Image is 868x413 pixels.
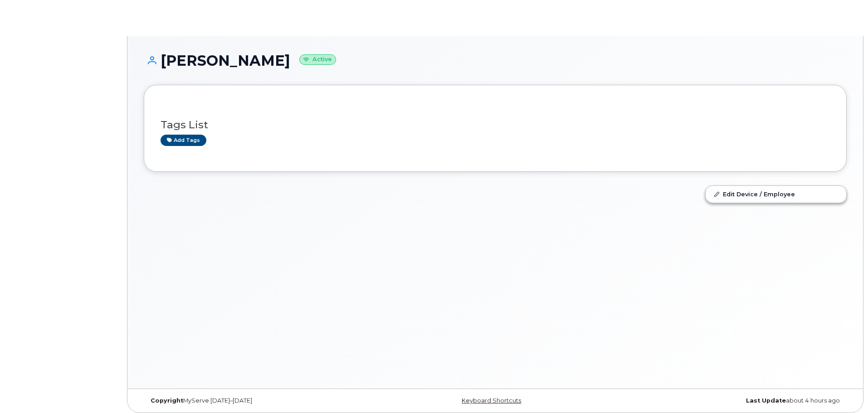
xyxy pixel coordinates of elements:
a: Edit Device / Employee [706,186,846,202]
small: Active [299,54,336,65]
h1: [PERSON_NAME] [144,53,847,68]
strong: Copyright [151,397,183,404]
div: MyServe [DATE]–[DATE] [144,397,378,404]
a: Keyboard Shortcuts [462,397,521,404]
div: about 4 hours ago [612,397,847,404]
h3: Tags List [161,119,830,131]
strong: Last Update [746,397,786,404]
a: Add tags [161,135,206,146]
